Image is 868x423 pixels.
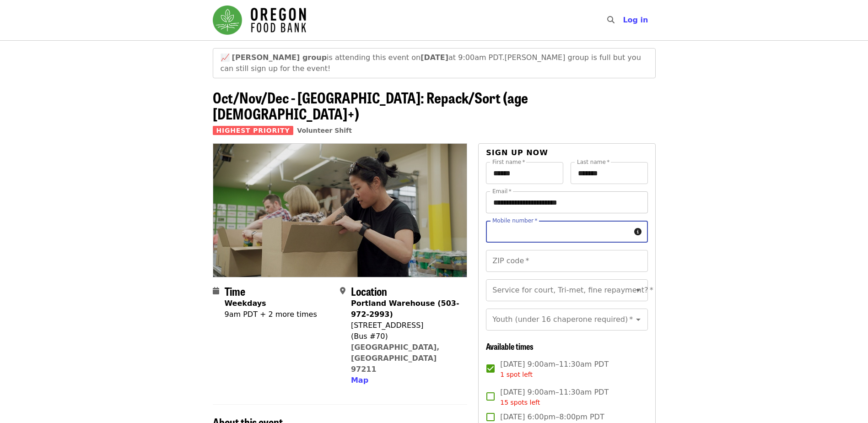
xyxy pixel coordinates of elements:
input: Email [486,191,647,213]
span: [DATE] 6:00pm–8:00pm PDT [500,412,604,423]
label: Email [492,189,512,194]
strong: Portland Warehouse (503-972-2993) [351,299,459,319]
button: Log in [615,11,655,29]
span: Time [225,283,245,299]
input: Last name [571,162,648,184]
strong: [PERSON_NAME] group [232,53,327,62]
i: map-marker-alt icon [340,287,345,295]
a: [GEOGRAPHIC_DATA], [GEOGRAPHIC_DATA] 97211 [351,343,440,374]
span: Map [351,376,368,385]
i: calendar icon [213,287,219,295]
button: Open [632,284,645,297]
label: Mobile number [492,218,537,223]
div: (Bus #70) [351,331,460,342]
div: [STREET_ADDRESS] [351,320,460,331]
a: Volunteer Shift [297,127,352,134]
button: Map [351,375,368,386]
input: First name [486,162,563,184]
span: Highest Priority [213,126,294,135]
span: [DATE] 9:00am–11:30am PDT [500,387,609,407]
span: Log in [623,16,648,24]
img: Oregon Food Bank - Home [213,5,306,35]
label: Last name [577,159,609,165]
input: Search [620,9,627,31]
input: Mobile number [486,221,630,243]
strong: Weekdays [225,299,266,308]
span: Oct/Nov/Dec - [GEOGRAPHIC_DATA]: Repack/Sort (age [DEMOGRAPHIC_DATA]+) [213,87,528,124]
strong: [DATE] [421,53,448,62]
i: circle-info icon [634,228,642,236]
span: [DATE] 9:00am–11:30am PDT [500,359,609,380]
img: Oct/Nov/Dec - Portland: Repack/Sort (age 8+) organized by Oregon Food Bank [213,144,467,277]
span: growth emoji [221,53,230,62]
span: 15 spots left [500,399,540,406]
span: is attending this event on at 9:00am PDT. [232,53,505,62]
span: Location [351,283,387,299]
span: [PERSON_NAME] group is full but you can still sign up for the event! [221,53,641,73]
div: 9am PDT + 2 more times [225,309,317,320]
i: search icon [607,16,615,24]
span: Sign up now [486,148,548,157]
input: ZIP code [486,250,647,272]
span: Available times [486,340,534,352]
button: Open [632,313,645,326]
label: First name [492,159,525,165]
span: 1 spot left [500,371,533,378]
